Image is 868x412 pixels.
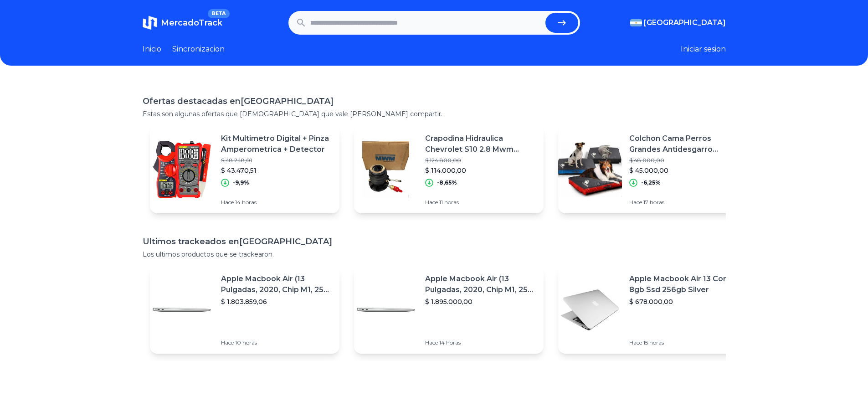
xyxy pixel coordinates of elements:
[221,273,332,295] p: Apple Macbook Air (13 Pulgadas, 2020, Chip M1, 256 Gb De Ssd, 8 Gb De Ram) - Plata
[354,266,544,354] a: Featured imageApple Macbook Air (13 Pulgadas, 2020, Chip M1, 256 Gb De Ssd, 8 Gb De Ram) - Plata$...
[629,133,740,155] p: Colchon Cama Perros Grandes Antidesgarro Premium Impermeable
[143,109,726,118] p: Estas son algunas ofertas que [DEMOGRAPHIC_DATA] que vale [PERSON_NAME] compartir.
[150,278,214,342] img: Featured image
[425,166,536,175] p: $ 114.000,00
[150,138,214,201] img: Featured image
[425,273,536,295] p: Apple Macbook Air (13 Pulgadas, 2020, Chip M1, 256 Gb De Ssd, 8 Gb De Ram) - Plata
[629,273,740,295] p: Apple Macbook Air 13 Core I5 8gb Ssd 256gb Silver
[143,95,726,108] h1: Ofertas destacadas en [GEOGRAPHIC_DATA]
[629,157,740,164] p: $ 48.000,00
[221,339,332,346] p: Hace 10 horas
[208,9,229,18] span: BETA
[629,166,740,175] p: $ 45.000,00
[354,278,418,342] img: Featured image
[354,138,418,201] img: Featured image
[221,199,332,206] p: Hace 14 horas
[681,44,726,55] button: Iniciar sesion
[558,138,622,201] img: Featured image
[425,133,536,155] p: Crapodina Hidraulica Chevrolet S10 2.8 Mwm Original
[221,166,332,175] p: $ 43.470,51
[425,157,536,164] p: $ 124.800,00
[644,17,726,28] span: [GEOGRAPHIC_DATA]
[143,250,726,259] p: Los ultimos productos que se trackearon.
[150,266,339,354] a: Featured imageApple Macbook Air (13 Pulgadas, 2020, Chip M1, 256 Gb De Ssd, 8 Gb De Ram) - Plata$...
[143,15,157,30] img: MercadoTrack
[558,266,748,354] a: Featured imageApple Macbook Air 13 Core I5 8gb Ssd 256gb Silver$ 678.000,00Hace 15 horas
[558,278,622,342] img: Featured image
[558,126,748,213] a: Featured imageColchon Cama Perros Grandes Antidesgarro Premium Impermeable$ 48.000,00$ 45.000,00-...
[641,179,661,186] p: -6,25%
[161,18,222,28] span: MercadoTrack
[172,44,225,55] a: Sincronizacion
[143,235,726,248] h1: Ultimos trackeados en [GEOGRAPHIC_DATA]
[221,133,332,155] p: Kit Multimetro Digital + Pinza Amperometrica + Detector
[233,179,249,186] p: -9,9%
[629,339,740,346] p: Hace 15 horas
[425,297,536,306] p: $ 1.895.000,00
[425,199,536,206] p: Hace 11 horas
[425,339,536,346] p: Hace 14 horas
[143,44,161,55] a: Inicio
[221,157,332,164] p: $ 48.248,01
[629,297,740,306] p: $ 678.000,00
[630,17,726,28] button: [GEOGRAPHIC_DATA]
[143,15,222,30] a: MercadoTrackBETA
[354,126,544,213] a: Featured imageCrapodina Hidraulica Chevrolet S10 2.8 Mwm Original$ 124.800,00$ 114.000,00-8,65%Ha...
[221,297,332,306] p: $ 1.803.859,06
[630,19,642,26] img: Argentina
[629,199,740,206] p: Hace 17 horas
[150,126,339,213] a: Featured imageKit Multimetro Digital + Pinza Amperometrica + Detector$ 48.248,01$ 43.470,51-9,9%H...
[437,179,457,186] p: -8,65%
